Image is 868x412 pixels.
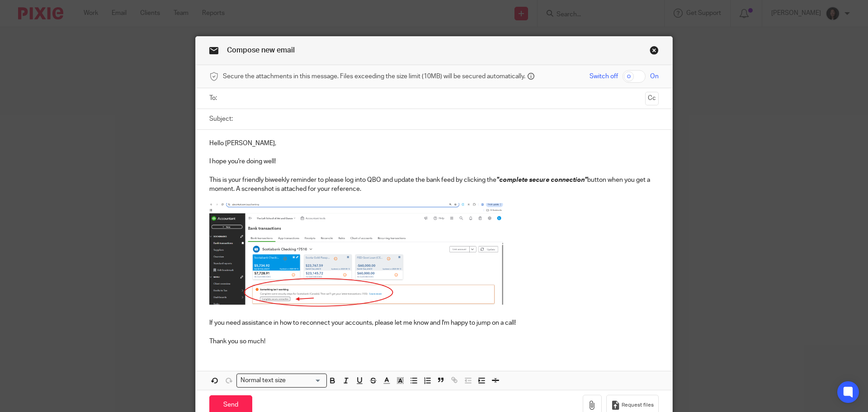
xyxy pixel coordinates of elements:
[223,72,525,81] span: Secure the attachments in this message. Files exceeding the size limit (10MB) will be secured aut...
[650,46,659,58] a: Close this dialog window
[239,376,288,385] span: Normal text size
[645,92,659,105] button: Cc
[236,374,327,388] div: Search for option
[209,114,233,123] label: Subject:
[289,376,321,385] input: Search for option
[209,175,659,194] p: This is your friendly biweekly reminder to please log into QBO and update the bank feed by clicki...
[209,337,659,346] p: Thank you so much!
[209,157,659,166] p: I hope you're doing well!
[590,72,618,81] span: Switch off
[650,72,659,81] span: On
[496,177,587,183] em: "complete secure connection"
[209,139,659,148] p: Hello [PERSON_NAME],
[209,203,503,307] img: Image
[209,94,219,103] label: To:
[227,47,295,54] span: Compose new email
[622,402,654,409] span: Request files
[209,318,659,327] p: If you need assistance in how to reconnect your accounts, please let me know and I'm happy to jum...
